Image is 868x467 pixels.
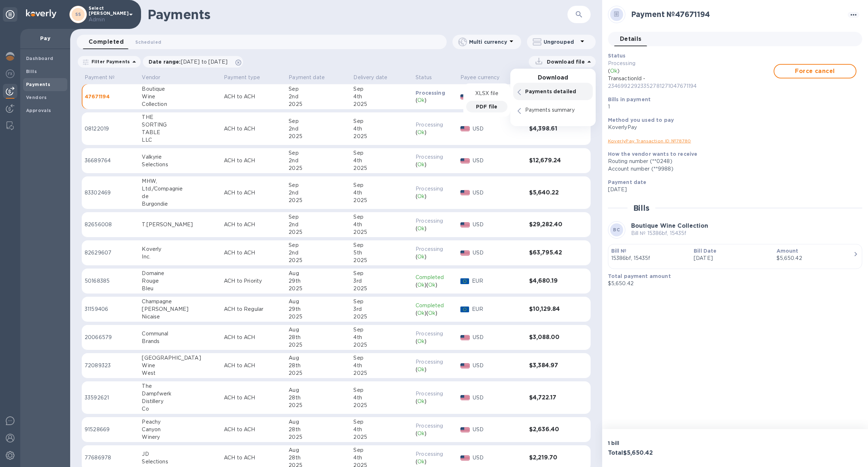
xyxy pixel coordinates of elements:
p: ACH to ACH [224,454,283,462]
p: ACH to ACH [224,221,283,228]
div: Aug [289,270,348,277]
p: Ok [417,309,425,317]
div: Bleu [142,285,218,292]
div: LLC [142,136,218,144]
div: 28th [289,362,348,369]
span: Details [620,34,642,44]
div: 2nd [289,249,348,257]
p: Ok [417,225,425,232]
p: Processing [416,89,454,97]
div: 4th [353,221,410,228]
p: Processing [416,330,454,338]
div: 2025 [353,257,410,264]
b: Total payment amount [608,273,671,279]
div: Sep [353,181,410,189]
div: ( ) ( ) [416,281,454,289]
div: ( ) [416,398,454,405]
div: Selections [142,161,218,168]
p: ACH to ACH [224,362,283,369]
p: Processing [608,60,774,67]
div: 4th [353,426,410,433]
p: Status [416,74,432,81]
h3: Total $5,650.42 [608,450,732,457]
p: Ok [417,338,425,345]
div: JD [142,450,218,458]
p: ACH to Priority [224,277,283,285]
p: EUR [472,277,524,285]
div: [PERSON_NAME] [142,305,218,313]
p: PDF file [476,103,497,110]
div: ( ) [416,458,454,466]
div: T.[PERSON_NAME] [142,221,218,228]
p: Ok [417,129,425,136]
div: Date range:[DATE] to [DATE] [143,56,243,68]
p: Ok [428,309,435,317]
div: Sep [353,354,410,362]
span: Delivery date [353,74,397,81]
p: Processing [416,153,454,161]
img: USD [460,363,470,368]
p: 82656008 [85,221,136,228]
div: 2025 [289,100,348,108]
div: Sep [353,326,410,334]
div: Boutique [142,85,218,93]
div: Routing number (**0248) [608,158,856,165]
img: USD [460,427,470,432]
span: Force cancel [780,67,850,76]
img: USD [460,126,470,131]
div: Domaine [142,270,218,277]
button: Force cancel [774,64,856,78]
div: 28th [289,394,348,402]
p: Ok [610,67,617,75]
p: Ok [417,97,425,104]
div: 2025 [353,164,410,172]
div: 2025 [289,341,348,349]
b: Vendors [26,95,47,100]
h3: $4,722.17 [529,394,573,401]
div: 4th [353,125,410,133]
p: 20066579 [85,334,136,341]
div: 5th [353,249,410,257]
p: 47671194 [85,93,136,100]
img: USD [460,158,470,163]
div: 2025 [353,341,410,349]
div: Sep [353,213,410,221]
div: 2nd [289,221,348,228]
span: Payment type [224,74,269,81]
div: ( ) [416,253,454,261]
div: 2025 [353,313,410,321]
div: 2025 [289,133,348,140]
span: Payment date [289,74,334,81]
div: 2025 [289,433,348,441]
p: 1 [608,103,856,111]
div: $5,650.42 [776,254,853,262]
div: Wine [142,93,218,100]
p: Completed [416,274,454,281]
p: ( ) [608,67,774,75]
p: Multi currency [469,38,507,46]
p: 15386bf, 15435f [611,254,688,262]
p: 23469922923352781271047671194 [608,82,774,90]
div: MHW, [142,177,218,185]
p: Bill № 15386bf, 15435f [631,230,708,237]
p: ACH to ACH [224,426,283,433]
a: KoverlyPay Transaction ID № 78780 [608,138,691,143]
div: Sep [289,241,348,249]
div: 2nd [289,189,348,197]
p: ACH to ACH [224,157,283,164]
img: USD [460,250,470,256]
p: USD [473,334,523,341]
p: Processing [416,422,454,430]
div: Wine [142,362,218,369]
p: TransactionId - [608,75,774,90]
p: USD [473,157,523,164]
div: ( ) [416,97,454,104]
b: Payments [26,82,50,87]
img: USD [460,222,470,227]
div: Sep [289,117,348,125]
p: Date range : [149,58,231,65]
p: 50168385 [85,277,136,285]
div: ( ) [416,430,454,437]
div: Account number (**9988) [608,165,856,173]
b: Bills [26,69,37,74]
